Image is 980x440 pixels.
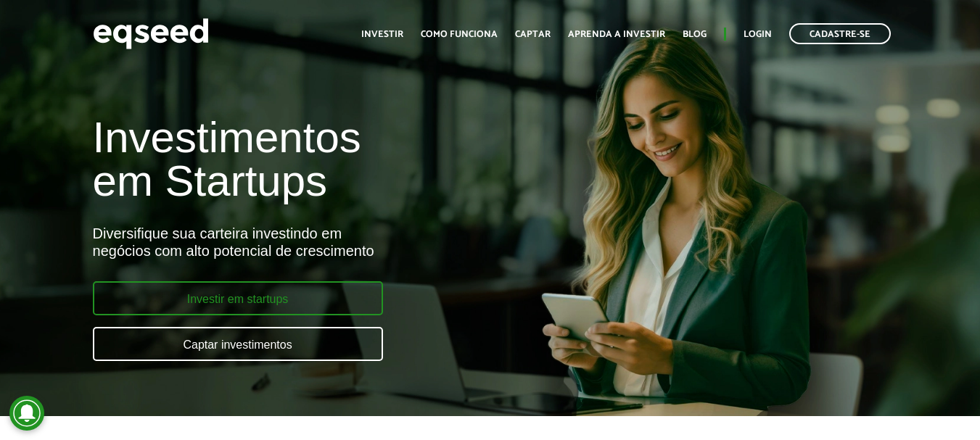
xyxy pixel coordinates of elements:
[93,327,383,361] a: Captar investimentos
[789,23,891,44] a: Cadastre-se
[361,30,403,39] a: Investir
[515,30,551,39] a: Captar
[93,14,209,53] img: EqSeed
[93,281,383,315] a: Investir em startups
[93,116,561,203] h1: Investimentos em Startups
[421,30,498,39] a: Como funciona
[744,30,772,39] a: Login
[683,30,707,39] a: Blog
[93,225,561,260] div: Diversifique sua carteira investindo em negócios com alto potencial de crescimento
[568,30,665,39] a: Aprenda a investir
